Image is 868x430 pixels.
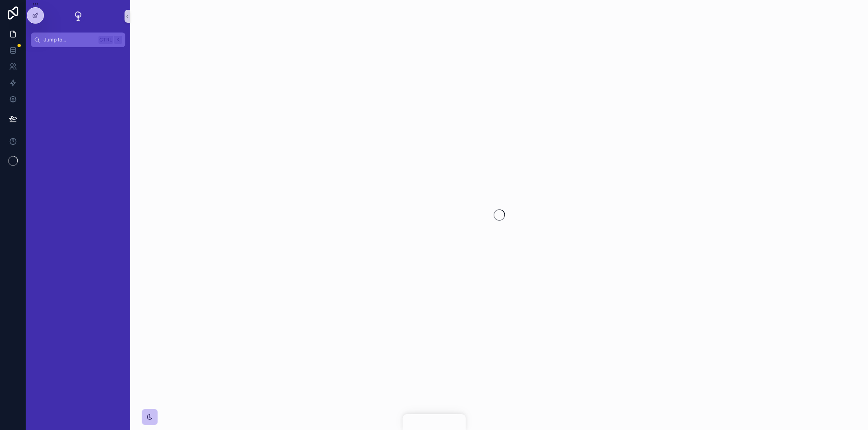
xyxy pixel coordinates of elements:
[44,37,95,43] span: Jump to...
[26,47,130,62] div: scrollable content
[31,33,125,47] button: Jump to...CtrlK
[98,36,113,44] span: Ctrl
[115,37,121,43] span: K
[72,10,85,23] img: App logo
